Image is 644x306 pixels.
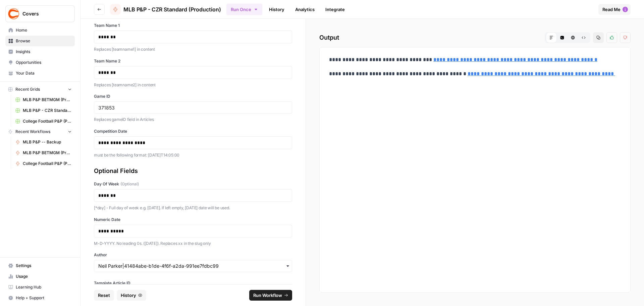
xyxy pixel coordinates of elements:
[265,4,288,15] a: History
[12,137,75,147] a: MLB P&P -- Backup
[5,293,75,303] button: Help + Support
[5,68,75,79] a: Your Data
[5,46,75,57] a: Insights
[98,263,288,269] input: Neil Parker|41484abe-b1de-4f6f-a2da-991ee7fdbc99
[5,25,75,36] a: Home
[602,6,621,13] span: Read Me
[319,32,631,43] h2: Output
[15,129,50,135] span: Recent Workflows
[22,10,63,17] span: Covers
[12,116,75,127] a: College Football P&P (Production) Grid
[94,82,292,88] p: Replaces [teamname2] in content
[16,284,72,290] span: Learning Hub
[94,128,292,134] label: Competition Date
[321,4,349,15] a: Integrate
[5,84,75,94] button: Recent Grids
[226,4,262,15] button: Run Once
[123,5,221,13] span: MLB P&P - CZR Standard (Production)
[12,105,75,116] a: MLB P&P - CZR Standard (Production) Grid
[12,158,75,169] a: College Football P&P (Production)
[94,23,292,29] label: Team Name 1
[16,70,72,76] span: Your Data
[5,282,75,293] a: Learning Hub
[16,59,72,65] span: Opportunities
[598,4,631,15] button: Read Me
[94,46,292,53] p: Replaces [teamname1] in content
[253,292,282,299] span: Run Workflow
[5,271,75,282] a: Usage
[12,94,75,105] a: MLB P&P BETMGM (Production) Grid
[8,8,20,20] img: Covers Logo
[94,205,292,211] p: [*day] - Full day of week e.g. [DATE]. If left empty, [DATE] date will be used.
[94,181,292,187] label: Day Of Week
[16,38,72,44] span: Browse
[23,107,72,114] span: MLB P&P - CZR Standard (Production) Grid
[23,161,72,167] span: College Football P&P (Production)
[94,152,292,159] p: must be the following format: [DATE]T14:05:00
[5,127,75,137] button: Recent Workflows
[5,57,75,68] a: Opportunities
[98,292,110,299] span: Reset
[12,147,75,158] a: MLB P&P BETMGM (Production)
[94,240,292,247] p: M-D-YYYY. No leading 0s. ([DATE]). Replaces xx in the slug only
[5,260,75,271] a: Settings
[23,139,72,145] span: MLB P&P -- Backup
[120,181,139,187] span: (Optional)
[110,4,221,15] a: MLB P&P - CZR Standard (Production)
[5,36,75,46] a: Browse
[94,58,292,64] label: Team Name 2
[16,273,72,279] span: Usage
[94,290,114,301] button: Reset
[16,27,72,33] span: Home
[23,118,72,124] span: College Football P&P (Production) Grid
[16,263,72,269] span: Settings
[117,290,146,301] button: History
[16,49,72,55] span: Insights
[94,166,292,176] div: Optional Fields
[249,290,292,301] button: Run Workflow
[291,4,319,15] a: Analytics
[23,97,72,103] span: MLB P&P BETMGM (Production) Grid
[94,252,292,258] label: Author
[5,5,75,22] button: Workspace: Covers
[15,86,40,92] span: Recent Grids
[23,150,72,156] span: MLB P&P BETMGM (Production)
[121,292,136,299] span: History
[94,280,292,286] label: Template Article ID
[94,116,292,123] p: Replaces gameID field in Articles
[94,93,292,99] label: Game ID
[94,217,292,223] label: Numeric Date
[16,295,72,301] span: Help + Support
